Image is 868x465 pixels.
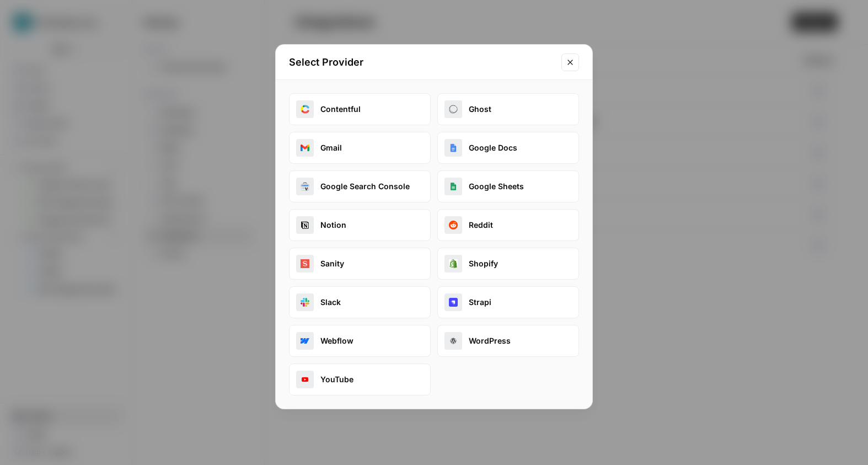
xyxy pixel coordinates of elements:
img: youtube [301,375,309,384]
img: notion [301,221,309,229]
img: google_sheets [449,182,458,191]
button: slackSlack [289,286,431,318]
button: gmailGmail [289,132,431,164]
button: redditReddit [437,209,579,241]
img: shopify [449,259,458,268]
img: strapi [449,298,458,307]
button: Close modal [561,54,579,71]
button: google_docsGoogle Docs [437,132,579,164]
button: strapiStrapi [437,286,579,318]
button: notionNotion [289,209,431,241]
button: ghostGhost [437,93,579,125]
button: shopifyShopify [437,248,579,280]
img: sanity [301,259,309,268]
button: sanitySanity [289,248,431,280]
button: wordpressWordPress [437,325,579,357]
button: youtubeYouTube [289,364,431,395]
img: webflow_oauth [301,336,309,345]
img: reddit [449,221,458,229]
h2: Select Provider [289,55,555,70]
button: google_sheetsGoogle Sheets [437,170,579,202]
button: google_search_consoleGoogle Search Console [289,170,431,202]
img: gmail [301,143,309,152]
button: contentfulContentful [289,93,431,125]
img: google_search_console [301,182,309,191]
img: ghost [449,105,458,114]
img: slack [301,298,309,307]
img: google_docs [449,143,458,152]
img: contentful [301,105,309,114]
button: webflow_oauthWebflow [289,325,431,357]
img: wordpress [449,336,458,345]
